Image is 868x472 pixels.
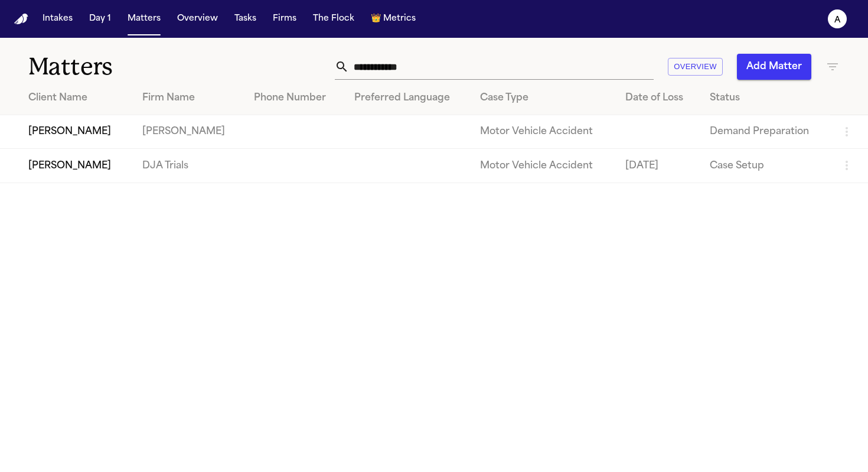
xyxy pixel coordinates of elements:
[133,149,244,183] td: DJA Trials
[366,8,420,30] button: crownMetrics
[480,91,606,105] div: Case Type
[28,91,123,105] div: Client Name
[230,8,261,30] button: Tasks
[616,149,700,183] td: [DATE]
[471,149,616,183] td: Motor Vehicle Accident
[354,91,462,105] div: Preferred Language
[737,54,811,80] button: Add Matter
[84,8,116,30] button: Day 1
[142,91,235,105] div: Firm Name
[14,14,28,25] a: Home
[471,115,616,149] td: Motor Vehicle Accident
[268,8,301,30] button: Firms
[14,14,28,25] img: Finch Logo
[123,8,165,30] button: Matters
[28,52,253,82] h1: Matters
[172,8,223,30] button: Overview
[700,115,830,149] td: Demand Preparation
[625,91,691,105] div: Date of Loss
[700,149,830,183] td: Case Setup
[710,91,821,105] div: Status
[133,115,244,149] td: [PERSON_NAME]
[254,91,335,105] div: Phone Number
[38,8,77,30] button: Intakes
[308,8,359,30] button: The Flock
[668,58,723,76] button: Overview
